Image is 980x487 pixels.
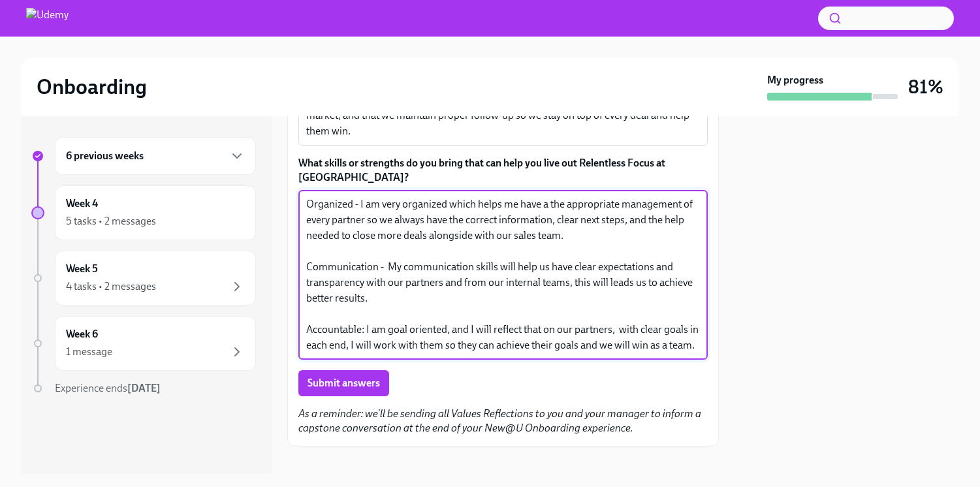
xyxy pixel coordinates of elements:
h6: Week 6 [66,327,98,341]
label: What skills or strengths do you bring that can help you live out Relentless Focus at [GEOGRAPHIC_... [298,156,708,185]
h2: Onboarding [37,74,147,100]
a: Week 54 tasks • 2 messages [31,251,256,306]
div: 6 previous weeks [55,137,256,175]
textarea: Organized - I am very organized which helps me have a the appropriate management of every partner... [306,196,700,353]
span: Experience ends [55,382,161,394]
h6: 6 previous weeks [66,149,144,163]
span: Submit answers [308,377,380,390]
div: 5 tasks • 2 messages [66,214,156,228]
h6: Week 5 [66,262,98,276]
div: 4 tasks • 2 messages [66,279,156,294]
h6: Week 4 [66,196,98,211]
em: As a reminder: we'll be sending all Values Reflections to you and your manager to inform a capsto... [298,407,701,434]
a: Week 45 tasks • 2 messages [31,185,256,240]
h3: 81% [908,75,943,99]
img: Udemy [26,8,69,29]
div: 1 message [66,345,112,359]
button: Submit answers [298,370,389,396]
strong: My progress [767,73,823,87]
a: Week 61 message [31,316,256,371]
strong: [DATE] [127,382,161,394]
